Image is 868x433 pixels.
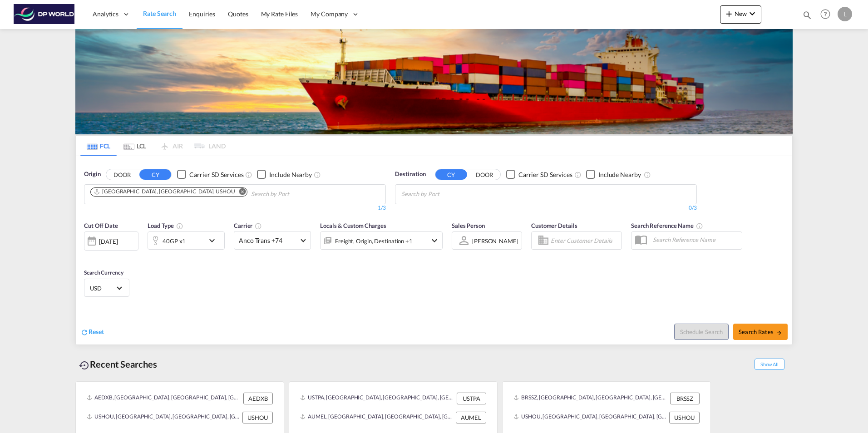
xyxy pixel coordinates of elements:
[94,188,237,196] div: Press delete to remove this chip.
[84,170,100,179] span: Origin
[233,188,247,197] button: Remove
[163,235,186,247] div: 40GP x1
[669,412,700,423] div: USHOU
[243,393,273,404] div: AEDXB
[574,171,582,178] md-icon: Unchecked: Search for CY (Container Yard) services for all selected carriers.Checked : Search for...
[670,393,700,404] div: BRSSZ
[14,4,75,25] img: c08ca190194411f088ed0f3ba295208c.png
[177,170,243,179] md-checkbox: Checkbox No Ink
[802,10,812,20] md-icon: icon-magnify
[94,188,235,196] div: Houston, TX, USHOU
[838,7,852,21] div: L
[506,170,572,179] md-checkbox: Checkbox No Ink
[143,10,176,17] span: Rate Search
[245,171,252,178] md-icon: Unchecked: Search for CY (Container Yard) services for all selected carriers.Checked : Search for...
[261,10,298,18] span: My Rate Files
[84,204,386,212] div: 1/3
[228,10,248,18] span: Quotes
[89,185,341,202] md-chips-wrap: Chips container. Use arrow keys to select chips.
[513,412,667,423] div: USHOU, Houston, TX, United States, North America, Americas
[80,327,104,337] div: icon-refreshReset
[148,222,183,229] span: Load Type
[80,136,226,156] md-pagination-wrapper: Use the left and right arrow keys to navigate between tabs
[648,233,742,246] input: Search Reference Name
[435,169,467,180] button: CY
[513,393,668,404] div: BRSSZ, Santos, Brazil, South America, Americas
[80,328,89,336] md-icon: icon-refresh
[87,412,240,423] div: USHOU, Houston, TX, United States, North America, Americas
[234,222,262,229] span: Carrier
[395,170,426,179] span: Destination
[452,222,485,229] span: Sales Person
[469,169,500,180] button: DOOR
[189,10,215,18] span: Enquiries
[79,360,90,371] md-icon: icon-backup-restore
[733,324,788,340] button: Search Ratesicon-arrow-right
[320,231,443,250] div: Freight Origin Destination Factory Stuffingicon-chevron-down
[724,8,735,19] md-icon: icon-plus 400-fg
[80,136,117,156] md-tab-item: FCL
[269,170,312,179] div: Include Nearby
[84,269,123,276] span: Search Currency
[802,10,812,24] div: icon-magnify
[818,6,838,23] div: Help
[139,169,171,180] button: CY
[76,156,792,344] div: OriginDOOR CY Checkbox No InkUnchecked: Search for CY (Container Yard) services for all selected ...
[251,187,337,202] input: Chips input.
[207,235,222,246] md-icon: icon-chevron-down
[401,187,488,202] input: Chips input.
[395,204,697,212] div: 0/3
[776,330,782,336] md-icon: icon-arrow-right
[747,8,758,19] md-icon: icon-chevron-down
[89,328,104,335] span: Reset
[531,222,577,229] span: Customer Details
[720,5,761,24] button: icon-plus 400-fgNewicon-chevron-down
[99,237,118,246] div: [DATE]
[674,324,729,340] button: Note: By default Schedule search will only considerorigin ports, destination ports and cut off da...
[631,222,703,229] span: Search Reference Name
[255,222,262,230] md-icon: The selected Trucker/Carrierwill be displayed in the rate results If the rates are from another f...
[457,393,486,404] div: USTPA
[320,222,386,229] span: Locals & Custom Charges
[239,236,298,245] span: Anco Trans +74
[84,231,138,251] div: [DATE]
[429,235,440,246] md-icon: icon-chevron-down
[148,231,225,250] div: 40GP x1icon-chevron-down
[300,412,454,423] div: AUMEL, Melbourne, Australia, Oceania, Oceania
[117,136,153,156] md-tab-item: LCL
[739,328,782,335] span: Search Rates
[87,393,241,404] div: AEDXB, Dubai, United Arab Emirates, Middle East, Middle East
[84,222,118,229] span: Cut Off Date
[644,171,651,178] md-icon: Unchecked: Ignores neighbouring ports when fetching rates.Checked : Includes neighbouring ports w...
[300,393,454,404] div: USTPA, Tampa, FL, United States, North America, Americas
[755,359,784,370] span: Show All
[314,171,321,178] md-icon: Unchecked: Ignores neighbouring ports when fetching rates.Checked : Includes neighbouring ports w...
[456,412,486,423] div: AUMEL
[106,169,138,180] button: DOOR
[75,354,161,374] div: Recent Searches
[586,170,641,179] md-checkbox: Checkbox No Ink
[472,237,518,245] div: [PERSON_NAME]
[84,250,91,262] md-datepicker: Select
[189,170,243,179] div: Carrier SD Services
[93,10,118,19] span: Analytics
[724,10,758,17] span: New
[551,234,619,247] input: Enter Customer Details
[598,170,641,179] div: Include Nearby
[400,185,491,202] md-chips-wrap: Chips container with autocompletion. Enter the text area, type text to search, and then use the u...
[242,412,273,423] div: USHOU
[518,170,572,179] div: Carrier SD Services
[696,222,703,230] md-icon: Your search will be saved by the below given name
[311,10,348,19] span: My Company
[176,222,183,230] md-icon: icon-information-outline
[89,281,124,295] md-select: Select Currency: $ USDUnited States Dollar
[335,235,413,247] div: Freight Origin Destination Factory Stuffing
[90,284,115,292] span: USD
[471,234,519,247] md-select: Sales Person: Laura Christiansen
[75,29,793,134] img: LCL+%26+FCL+BACKGROUND.png
[257,170,312,179] md-checkbox: Checkbox No Ink
[818,6,833,22] span: Help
